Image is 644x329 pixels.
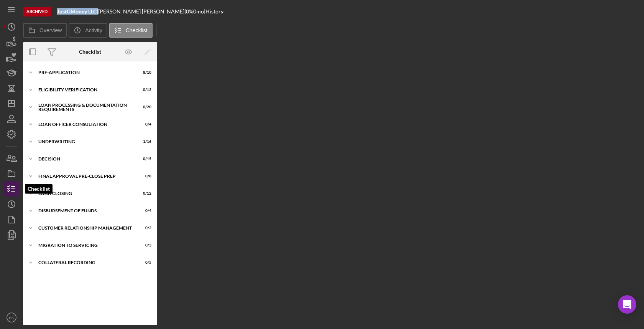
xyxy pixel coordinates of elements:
[138,208,151,213] div: 0 / 4
[38,157,132,161] div: Decision
[138,88,151,92] div: 0 / 13
[109,23,153,38] button: Checklist
[38,122,132,127] div: Loan Officer Consultation
[38,260,132,265] div: Collateral Recording
[38,103,132,112] div: Loan Processing & Documentation Requirements
[69,23,107,38] button: Activity
[138,174,151,179] div: 0 / 8
[138,191,151,196] div: 0 / 12
[138,260,151,265] div: 0 / 5
[138,105,151,109] div: 0 / 20
[98,8,186,15] div: [PERSON_NAME] [PERSON_NAME] |
[57,8,97,15] b: JustGMoney LLC
[39,27,62,33] label: Overview
[618,295,636,314] div: Open Intercom Messenger
[85,27,102,33] label: Activity
[38,226,132,230] div: Customer Relationship Management
[57,8,98,15] div: |
[38,139,132,144] div: Underwriting
[204,8,223,15] div: | History
[138,157,151,161] div: 0 / 15
[4,310,19,325] button: HK
[138,70,151,75] div: 8 / 10
[126,27,148,33] label: Checklist
[23,23,67,38] button: Overview
[38,208,132,213] div: Disbursement of Funds
[38,70,132,75] div: Pre-Application
[193,8,204,15] div: 0 mo
[9,316,14,320] text: HK
[38,191,132,196] div: Loan Closing
[79,49,101,55] div: Checklist
[38,88,132,92] div: Eligibility Verification
[23,7,51,17] div: Archived
[138,122,151,127] div: 0 / 4
[38,243,132,248] div: Migration to Servicing
[138,243,151,248] div: 0 / 3
[138,139,151,144] div: 1 / 16
[138,226,151,230] div: 0 / 2
[38,174,132,179] div: Final Approval Pre-Close Prep
[186,8,193,15] div: 0 %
